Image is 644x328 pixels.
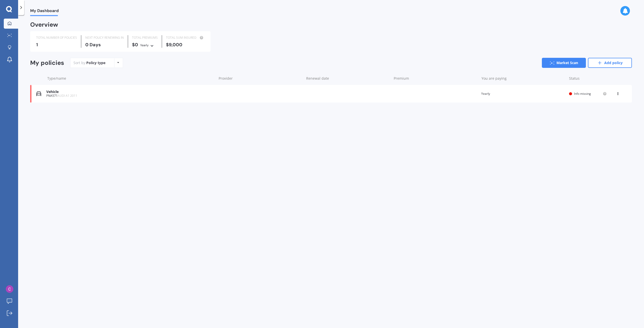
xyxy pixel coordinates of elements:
[36,91,41,96] img: Vehicle
[219,76,302,81] div: Provider
[574,91,591,96] span: Info missing
[30,22,58,27] div: Overview
[46,90,214,94] div: Vehicle
[36,42,77,47] div: 1
[86,60,105,65] div: Policy type
[132,42,158,48] div: $0
[47,76,215,81] div: Type/name
[36,35,77,40] div: TOTAL NUMBER OF POLICIES
[132,35,158,40] div: TOTAL PREMIUMS
[85,42,124,47] div: 0 Days
[588,58,632,68] a: Add policy
[6,285,13,293] img: ACg8ocJ32ttaQ5V9RwVQc4nQnvGKGia4jHd0-Ycrpou0vtaNA4yHRA=s96-c
[306,76,390,81] div: Renewal date
[46,94,214,98] div: PNA571
[481,91,565,96] div: Yearly
[30,8,59,15] span: My Dashboard
[481,76,565,81] div: You are paying
[85,35,124,40] div: NEXT POLICY RENEWING IN
[166,35,205,40] div: TOTAL SUM INSURED
[73,60,105,65] div: Sort by:
[394,76,477,81] div: Premium
[166,42,205,47] div: $9,000
[140,43,149,48] div: Yearly
[58,93,77,98] span: AUDI A1 2011
[542,58,586,68] a: Market Scan
[569,76,607,81] div: Status
[30,59,64,67] div: My policies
